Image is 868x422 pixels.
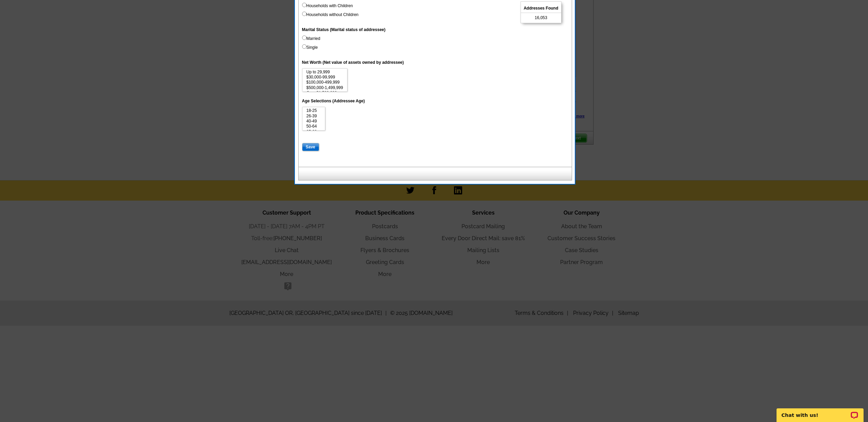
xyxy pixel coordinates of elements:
span: Addresses Found [521,4,561,13]
input: Save [302,143,319,151]
label: Net Worth (Net value of assets owned by addressee) [302,59,404,66]
option: 50-64 [306,124,322,129]
option: $500,000-1,499,999 [306,85,344,90]
option: 65-69 [306,129,322,134]
option: $30,000-99,999 [306,75,344,80]
option: $100,000-499,999 [306,80,344,85]
option: 18-25 [306,108,322,113]
input: Households without Children [302,12,307,16]
option: Over $1,500,000 [306,90,344,96]
option: 26-39 [306,114,322,119]
input: Married [302,35,307,40]
label: Single [302,44,318,50]
label: Households with Children [302,3,353,9]
input: Single [302,44,307,49]
iframe: LiveChat chat widget [772,401,868,422]
option: 40-49 [306,119,322,124]
label: Married [302,35,321,42]
label: Marital Status (Marital status of addressee) [302,27,386,33]
input: Households with Children [302,3,307,7]
option: Up to 29,999 [306,70,344,75]
label: Age Selections (Addressee Age) [302,98,365,104]
label: Households without Children [302,12,359,18]
span: 16,053 [535,15,547,21]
